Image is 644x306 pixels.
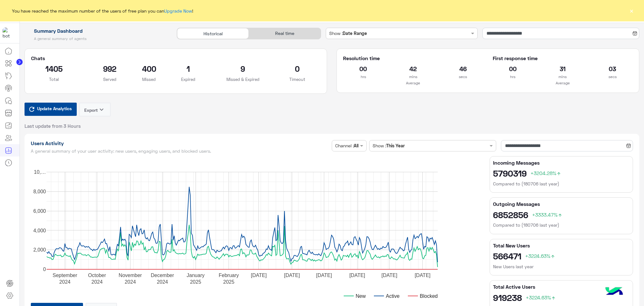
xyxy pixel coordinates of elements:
span: +3333.47% [532,212,563,218]
a: Upgrade Now [164,8,192,14]
p: hrs [343,74,383,80]
p: mins [393,74,433,80]
text: 2025 [190,279,201,284]
h2: 1405 [31,64,77,74]
text: 8,000 [33,189,46,194]
h5: Total Active Users [493,284,630,290]
text: September [53,272,77,278]
h1: Summary Dashboard [25,28,170,34]
span: Last update from 3 Hours [25,123,81,129]
h2: 42 [393,64,433,74]
p: secs [592,74,633,80]
img: hulul-logo.png [603,281,625,303]
h2: 03 [592,64,633,74]
span: You have reached the maximum number of the users of free plan you can ! [12,8,193,14]
text: 2024 [59,279,70,284]
h6: Compared to (180706 last year) [493,181,630,187]
h5: Chats [31,55,321,61]
h2: 992 [86,64,133,74]
text: January [186,272,204,278]
p: Served [86,76,133,82]
i: keyboard_arrow_down [98,106,105,113]
h5: First response time [493,55,633,61]
h2: 9 [221,64,265,74]
div: Real time [249,28,320,39]
h5: Total New Users [493,242,630,249]
text: October [88,272,106,278]
text: February [219,272,239,278]
text: [DATE] [316,272,332,278]
span: +3204.28% [530,170,561,176]
text: Blocked [420,293,438,298]
h2: 6852856 [493,210,630,220]
h2: 400 [142,64,156,74]
text: [DATE] [349,272,365,278]
h2: 0 [274,64,320,74]
p: Total [31,76,77,82]
div: Historical [177,28,249,39]
p: Missed & Expired [221,76,265,82]
button: × [628,8,635,14]
h5: Incoming Messages [493,160,630,166]
text: 0 [43,267,46,272]
button: Update Analytics [25,103,77,116]
text: [DATE] [414,272,430,278]
text: [DATE] [381,272,397,278]
h5: Resolution time [343,55,483,61]
h2: 31 [542,64,583,74]
h2: 1 [165,64,211,74]
h6: New Users last year [493,263,630,270]
h2: 919238 [493,292,630,303]
h2: 566471 [493,251,630,261]
span: +3224.63% [526,294,556,300]
text: 2025 [223,279,234,284]
text: 2024 [91,279,103,284]
text: December [151,272,174,278]
text: 4,000 [33,228,46,233]
h2: 46 [443,64,483,74]
h2: 00 [493,64,533,74]
p: Missed [142,76,156,82]
h1: Users Activity [31,140,330,146]
text: 10,… [34,169,46,175]
text: 2024 [125,279,136,284]
p: mins [542,74,583,80]
text: 2,000 [33,247,46,252]
img: 1403182699927242 [3,27,14,39]
h5: Outgoing Messages [493,201,630,207]
p: Expired [165,76,211,82]
span: +3224.63% [525,253,555,259]
p: secs [443,74,483,80]
text: [DATE] [284,272,300,278]
text: Active [386,293,400,298]
text: New [356,293,366,298]
p: Timeout [274,76,320,82]
p: Average [343,80,483,86]
h6: Compared to (180706 last year) [493,222,630,228]
text: 6,000 [33,208,46,213]
h5: A general summary of your user activity: new users, engaging users, and blocked users. [31,149,330,154]
text: November [119,272,142,278]
p: Average [493,80,633,86]
h2: 5790319 [493,168,630,178]
text: 2024 [157,279,168,284]
h2: 00 [343,64,383,74]
text: [DATE] [251,272,266,278]
p: hrs [493,74,533,80]
h5: A general summary of agents [25,36,170,41]
span: Update Analytics [36,104,73,113]
button: Exportkeyboard_arrow_down [79,103,111,116]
